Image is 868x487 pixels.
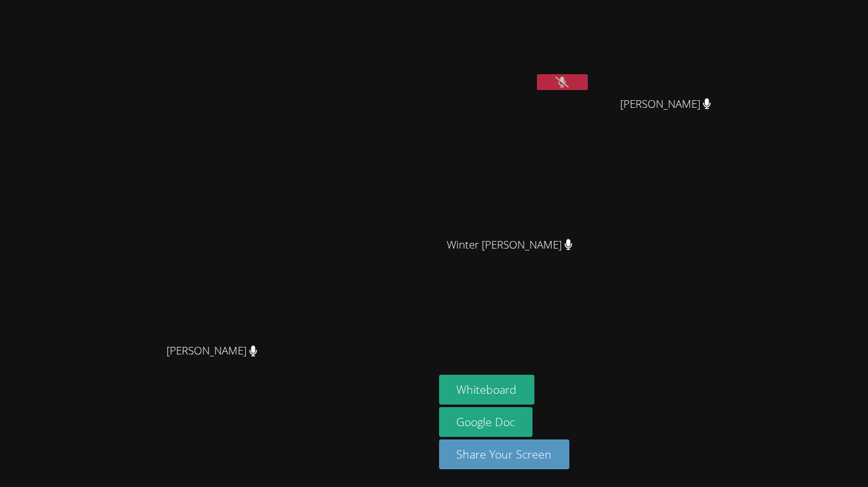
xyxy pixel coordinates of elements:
[620,95,711,114] span: [PERSON_NAME]
[439,407,533,437] a: Google Doc
[439,375,535,405] button: Whiteboard
[166,342,257,360] span: [PERSON_NAME]
[447,236,573,254] span: Winter [PERSON_NAME]
[439,439,570,469] button: Share Your Screen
